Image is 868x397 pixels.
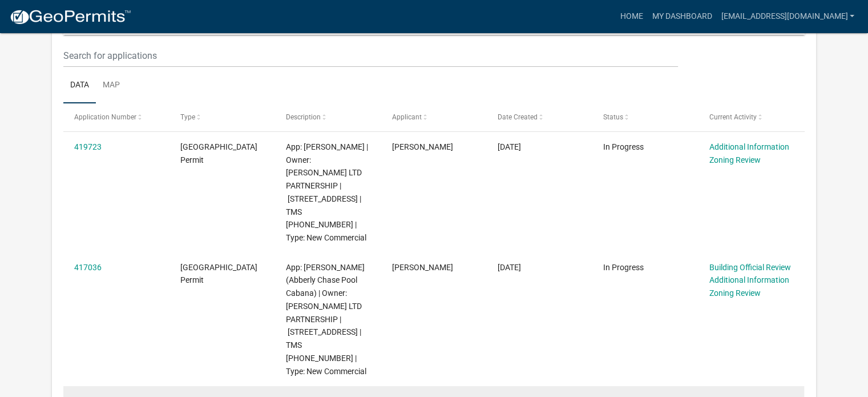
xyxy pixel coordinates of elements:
datatable-header-cell: Applicant [381,103,486,131]
a: [EMAIL_ADDRESS][DOMAIN_NAME] [716,6,859,27]
a: Additional Information Zoning Review [709,142,789,165]
span: Status [603,113,623,121]
datatable-header-cell: Description [275,103,381,131]
a: 419723 [74,142,102,151]
span: Date Created [498,113,538,121]
a: Additional Information Zoning Review [709,275,789,298]
datatable-header-cell: Application Number [63,103,169,131]
datatable-header-cell: Status [592,103,698,131]
a: Data [63,67,96,104]
span: Description [286,113,321,121]
a: Building Official Review [709,263,791,272]
span: Leslie Bloem [392,263,453,272]
span: Leslie Bloem [392,142,453,151]
a: My Dashboard [647,6,716,27]
span: 05/06/2025 [498,263,521,272]
span: In Progress [603,263,644,272]
datatable-header-cell: Date Created [487,103,592,131]
span: Application Number [74,113,136,121]
a: Map [96,67,127,104]
datatable-header-cell: Current Activity [699,103,804,131]
span: App: Leslie Bloem (Abberly Chase Pool Cabana) | Owner: AUSTON CHASE II LTD PARTNERSHIP | 199 Shor... [286,263,366,376]
span: In Progress [603,142,644,151]
span: Applicant [392,113,422,121]
span: Type [180,113,195,121]
span: Current Activity [709,113,757,121]
span: Jasper County Building Permit [180,263,257,285]
a: Home [615,6,647,27]
span: Jasper County Building Permit [180,142,257,165]
span: App: Leslie Bloem | Owner: AUSTON CHASE II LTD PARTNERSHIP | 82 Summerlake Cir. | TMS 067-00-01-0... [286,142,368,242]
a: 417036 [74,263,102,272]
datatable-header-cell: Type [169,103,274,131]
input: Search for applications [63,44,678,67]
span: 05/12/2025 [498,142,521,151]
